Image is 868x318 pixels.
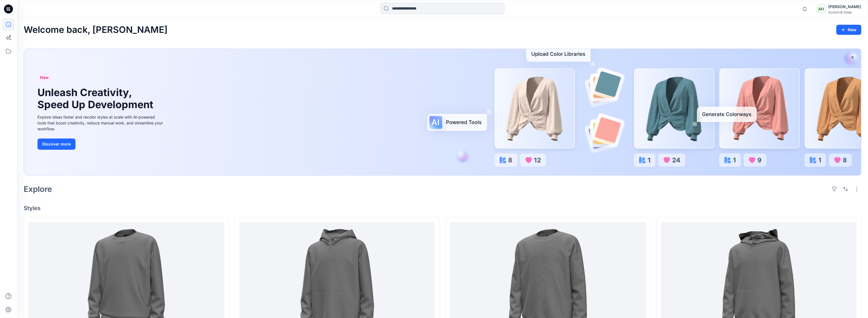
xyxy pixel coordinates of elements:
h4: Styles [24,205,861,212]
h2: Explore [24,185,52,194]
h2: Welcome back, [PERSON_NAME] [24,25,168,35]
div: [PERSON_NAME] [828,3,861,10]
a: Discover more [37,138,164,150]
div: Scotch & Soda [828,10,861,14]
div: AH [816,4,826,14]
div: Explore ideas faster and recolor styles at scale with AI-powered tools that boost creativity, red... [37,114,164,132]
button: New [836,25,861,35]
button: Discover more [37,138,75,150]
h1: Unleash Creativity, Speed Up Development [37,87,156,111]
span: New [40,74,49,81]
